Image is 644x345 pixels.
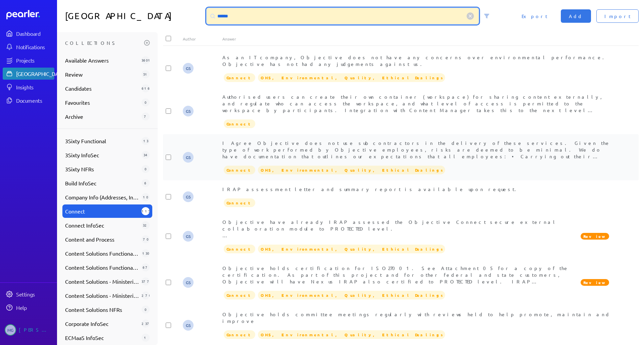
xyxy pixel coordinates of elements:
[258,245,445,253] span: OHS, Environmental, Quality, Ethical Dealings
[222,311,610,324] span: Objective holds committee meetings regularly with reviews held to help promote, maintain and improve
[224,73,255,82] span: Connect
[142,291,150,299] div: 270
[581,279,609,286] span: Review
[222,54,608,67] span: As an IT company, Objective does not have any concerns over environmental performance. Objective ...
[183,152,194,163] span: Gary Somerville
[65,112,139,120] span: Archive
[258,330,445,339] span: OHS, Environmental, Quality, Ethical Dealings
[142,306,150,314] div: 0
[142,193,150,201] div: 10
[65,334,139,342] span: ECMaaS InfoSec
[142,137,150,145] div: 13
[65,291,139,299] span: Content Solutions - Ministerials - Non Functional
[222,140,610,186] span: I Agree Objective does not use subcontractors in the delivery of these services. Given the type o...
[522,13,547,19] span: Export
[224,291,255,299] span: Connect
[5,324,16,336] span: Matt Green
[142,165,150,173] div: 0
[142,207,150,215] div: 115
[183,191,194,202] span: Gary Somerville
[65,249,139,257] span: Content Solutions Functional (Review)
[224,245,255,253] span: Connect
[142,334,150,342] div: 1
[19,324,52,336] div: [PERSON_NAME]
[596,9,639,23] button: Import
[65,98,139,106] span: Favourites
[65,37,142,48] h3: Collections
[258,291,445,299] span: OHS, Environmental, Quality, Ethical Dealings
[142,221,150,229] div: 32
[16,97,54,104] div: Documents
[3,301,54,314] a: Help
[65,207,139,215] span: Connect
[3,288,54,300] a: Settings
[142,112,150,120] div: 7
[16,291,54,297] div: Settings
[65,263,139,271] span: Content Solutions Functional w/Images (Old _ For Review)
[65,84,139,92] span: Candidates
[142,84,150,92] div: 616
[65,70,139,78] span: Review
[3,41,54,53] a: Notifications
[222,219,563,258] span: Objective have already IRAP assessed the Objective Connect secure external collaboration module t...
[65,165,139,173] span: 3Sixty NFRs
[16,30,54,37] div: Dashboard
[183,277,194,288] span: Gary Somerville
[3,27,54,39] a: Dashboard
[65,8,204,24] h1: [GEOGRAPHIC_DATA]
[3,68,54,80] a: [GEOGRAPHIC_DATA]
[65,221,139,229] span: Connect InfoSec
[224,330,255,339] span: Connect
[3,94,54,106] a: Documents
[142,249,150,257] div: 130
[65,235,139,243] span: Content and Process
[65,179,139,187] span: Build InfoSec
[183,231,194,242] span: Gary Somerville
[581,233,609,240] span: Review
[142,151,150,159] div: 34
[258,73,445,82] span: OHS, Environmental, Quality, Ethical Dealings
[514,9,555,23] button: Export
[3,322,54,338] a: MG[PERSON_NAME]
[183,320,194,331] span: Gary Somerville
[224,166,255,174] span: Connect
[224,198,255,207] span: Connect
[6,10,54,19] a: Dashboard
[561,9,591,23] button: Add
[569,13,583,19] span: Add
[16,44,54,50] div: Notifications
[224,119,255,128] span: Connect
[142,179,150,187] div: 6
[142,235,150,243] div: 70
[183,36,222,41] div: Author
[65,56,139,64] span: Available Answers
[222,94,603,120] span: Authorised users can create their own container (workspace) for sharing content externally, and r...
[16,70,66,77] div: [GEOGRAPHIC_DATA]
[142,277,150,285] div: 377
[65,277,139,285] span: Content Solutions - Ministerials - Functional
[65,151,139,159] span: 3Sixty InfoSec
[604,13,631,19] span: Import
[3,54,54,66] a: Projects
[142,70,150,78] div: 51
[65,306,139,314] span: Content Solutions NFRs
[142,56,150,64] div: 3601
[258,166,445,174] span: OHS, Environmental, Quality, Ethical Dealings
[65,137,139,145] span: 3Sixty Functional
[142,98,150,106] div: 0
[222,36,619,41] div: Answer
[16,304,54,311] div: Help
[16,57,54,64] div: Projects
[16,84,54,90] div: Insights
[222,186,520,192] span: IRAP assessment letter and summary report is available upon request.
[142,263,150,271] div: 67
[65,193,139,201] span: Company Info (Addresses, Insurance, etc)
[183,106,194,116] span: Gary Somerville
[142,320,150,328] div: 237
[183,63,194,74] span: Gary Somerville
[222,265,569,291] span: Objective holds certification for ISO27001. See Attachment 05 for a copy of the certification. As...
[3,81,54,93] a: Insights
[65,320,139,328] span: Corporate InfoSec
